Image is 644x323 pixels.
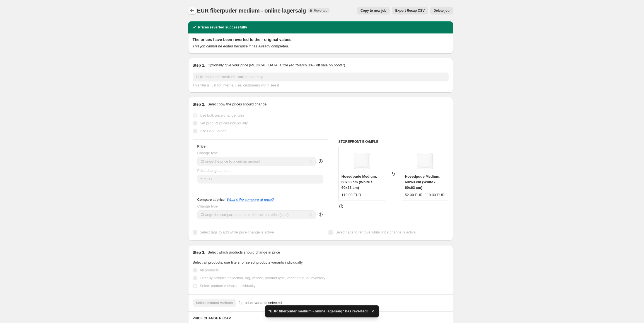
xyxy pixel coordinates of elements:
[405,174,440,190] span: Hovedpude Medium, 60x63 cm (White / 60x63 cm)
[193,37,449,42] h2: The prices have been reverted to their original values.
[268,308,368,314] span: "EUR fiberpuder medium - online lagersalg" has reverted!
[193,102,205,107] h2: Step 2.
[430,7,453,15] button: Delete job
[200,113,244,117] span: Use bulk price change rules
[193,62,205,68] h2: Step 1.
[197,144,205,149] h3: Price
[201,177,203,181] span: €
[193,83,279,87] span: This title is just for internal use, customers won't see it
[197,204,218,208] span: Change type
[193,73,449,81] input: 30% off holiday sale
[357,7,390,15] button: Copy to new job
[197,197,225,202] h3: Compare at price
[200,121,248,125] span: Set product prices individually
[207,102,267,107] p: Select how the prices should change
[360,8,386,13] span: Copy to new job
[342,192,361,198] div: 119.00 EUR
[204,175,323,184] input: 80.00
[395,8,425,13] span: Export Recap CSV
[338,139,449,144] h6: STOREFRONT EXAMPLE
[238,300,282,306] span: 2 product variants selected
[200,276,325,280] span: Filter by product, collection, tag, vendor, product type, variant title, or inventory
[207,250,280,255] p: Select which products should change in price
[200,284,255,288] span: Select product variants individually
[193,44,289,48] i: This job cannot be edited because it has already completed.
[193,250,205,255] h2: Step 3.
[200,230,274,234] span: Select tags to add while price change is active
[197,168,232,173] span: Price change amount
[318,212,323,217] div: help
[392,7,428,15] button: Export Recap CSV
[342,174,377,190] span: Hovedpude Medium, 60x63 cm (White / 60x63 cm)
[207,62,345,68] p: Optionally give your price [MEDICAL_DATA] a title (eg "March 30% off sale on boots")
[350,150,373,172] img: patent-string-fibre_pillow_medium_60x63_01_1600x1600px_80x.png
[197,8,306,14] span: EUR fiberpuder medium - online lagersalg
[193,260,303,264] span: Select all products, use filters, or select products variants individually
[425,192,445,198] strike: 119.00 EUR
[414,150,436,172] img: patent-string-fibre_pillow_medium_60x63_01_1600x1600px_80x.png
[198,25,247,30] h2: Prices reverted successfully
[200,268,219,272] span: All products
[318,158,323,164] div: help
[200,129,227,133] span: Use CSV upload
[335,230,416,234] span: Select tags to remove while price change is active
[434,8,449,13] span: Delete job
[188,7,196,15] button: Price change jobs
[197,151,218,155] span: Change type
[405,192,423,198] div: 52.00 EUR
[193,316,449,320] h6: PRICE CHANGE RECAP
[314,8,327,13] span: Reverted
[227,197,274,202] button: What's the compare at price?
